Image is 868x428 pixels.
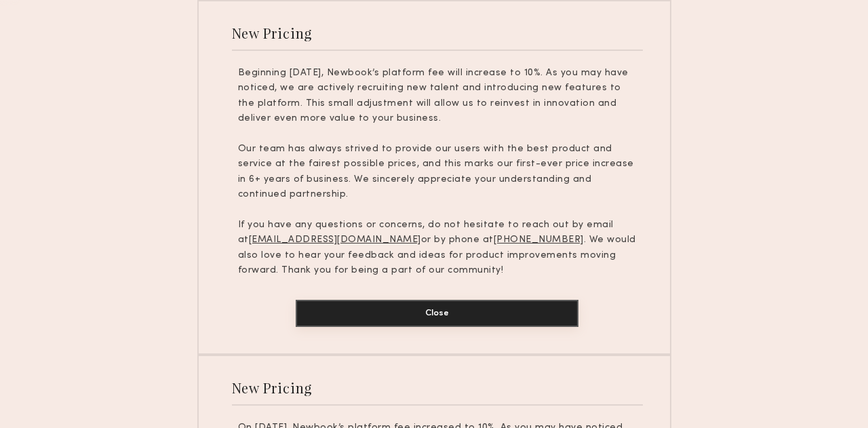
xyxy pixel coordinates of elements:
p: Beginning [DATE], Newbook’s platform fee will increase to 10%. As you may have noticed, we are ac... [238,66,637,127]
div: New Pricing [232,378,313,397]
u: [EMAIL_ADDRESS][DOMAIN_NAME] [249,235,421,244]
p: If you have any questions or concerns, do not hesitate to reach out by email at or by phone at . ... [238,218,637,279]
div: New Pricing [232,24,313,42]
u: [PHONE_NUMBER] [494,235,584,244]
button: Close [296,300,578,327]
p: Our team has always strived to provide our users with the best product and service at the fairest... [238,142,637,203]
